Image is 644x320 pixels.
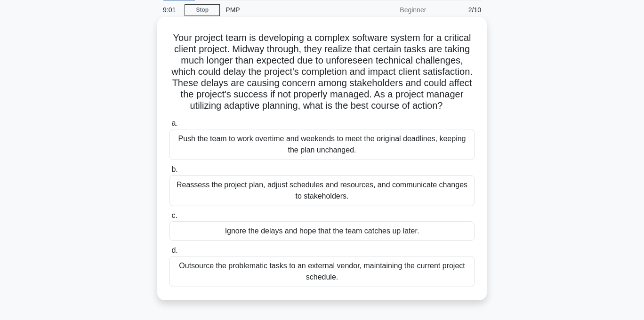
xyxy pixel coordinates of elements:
div: 2/10 [432,0,487,19]
div: Beginner [349,0,432,19]
div: Outsource the problematic tasks to an external vendor, maintaining the current project schedule. [169,256,475,287]
div: Ignore the delays and hope that the team catches up later. [169,221,475,241]
div: Push the team to work overtime and weekends to meet the original deadlines, keeping the plan unch... [169,129,475,160]
div: 9:01 [157,0,185,19]
h5: Your project team is developing a complex software system for a critical client project. Midway t... [169,32,475,112]
span: a. [171,119,177,127]
div: PMP [220,0,349,19]
span: b. [171,165,177,173]
div: Reassess the project plan, adjust schedules and resources, and communicate changes to stakeholders. [169,175,475,206]
span: c. [171,211,177,219]
a: Stop [185,4,220,16]
span: d. [171,246,177,254]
